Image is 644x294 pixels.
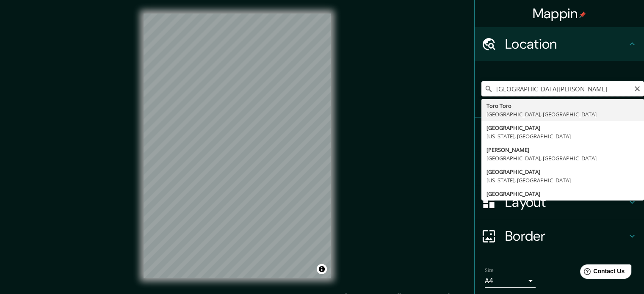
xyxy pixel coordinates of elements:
div: [PERSON_NAME] [486,146,639,154]
h4: Layout [505,194,627,211]
div: [US_STATE], [GEOGRAPHIC_DATA] [486,132,639,140]
button: Clear [634,84,641,92]
div: [GEOGRAPHIC_DATA], [GEOGRAPHIC_DATA] [486,154,639,162]
h4: Border [505,228,627,245]
input: Pick your city or area [481,81,644,96]
button: Toggle attribution [317,264,327,274]
div: [GEOGRAPHIC_DATA], [GEOGRAPHIC_DATA] [486,110,639,118]
div: [GEOGRAPHIC_DATA] [486,168,639,176]
h4: Location [505,36,627,52]
div: Layout [475,185,644,219]
div: [GEOGRAPHIC_DATA] [486,124,639,132]
div: Location [475,27,644,61]
img: pin-icon.png [579,11,586,18]
div: Toro Toro [486,102,639,110]
div: Border [475,219,644,253]
h4: Mappin [533,5,586,22]
iframe: Help widget launcher [569,261,635,285]
div: A4 [485,274,536,288]
div: Pins [475,118,644,151]
canvas: Map [144,14,331,278]
div: Style [475,151,644,185]
div: [GEOGRAPHIC_DATA] [486,190,639,198]
div: [US_STATE], [GEOGRAPHIC_DATA] [486,176,639,184]
label: Size [485,267,494,274]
